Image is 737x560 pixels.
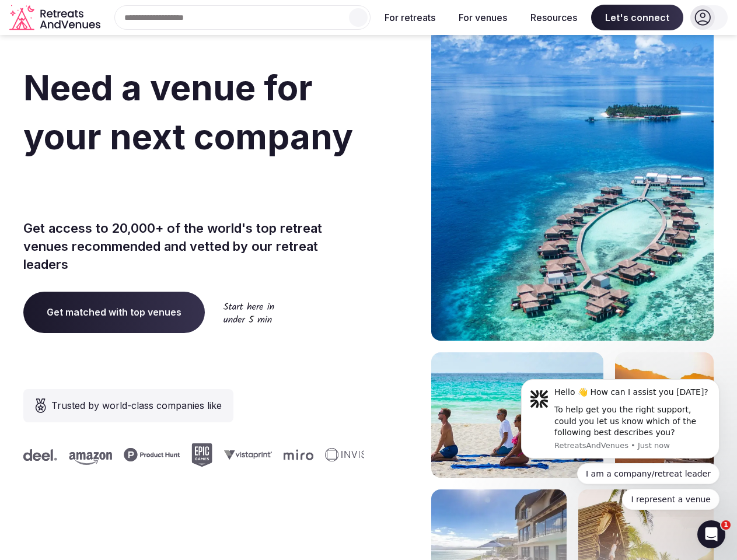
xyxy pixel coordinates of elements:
svg: Epic Games company logo [189,443,210,467]
a: Visit the homepage [9,5,103,31]
span: Trusted by world-class companies like [51,398,222,412]
img: yoga on tropical beach [431,352,603,478]
p: Get access to 20,000+ of the world's top retreat venues recommended and vetted by our retreat lea... [23,219,364,273]
svg: Vistaprint company logo [222,450,270,460]
span: 1 [721,520,731,530]
a: Get matched with top venues [23,292,205,332]
iframe: Intercom notifications message [504,369,737,517]
button: For venues [449,5,516,30]
img: woman sitting in back of truck with camels [615,352,714,478]
svg: Miro company logo [281,449,311,460]
span: Let's connect [591,5,683,30]
svg: Deel company logo [21,449,55,461]
button: Resources [521,5,586,30]
svg: Invisible company logo [323,448,387,462]
button: For retreats [375,5,445,30]
svg: Retreats and Venues company logo [9,5,103,31]
span: Need a venue for your next company [23,66,353,157]
img: Start here in under 5 min [223,302,274,323]
iframe: Intercom live chat [697,520,725,548]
